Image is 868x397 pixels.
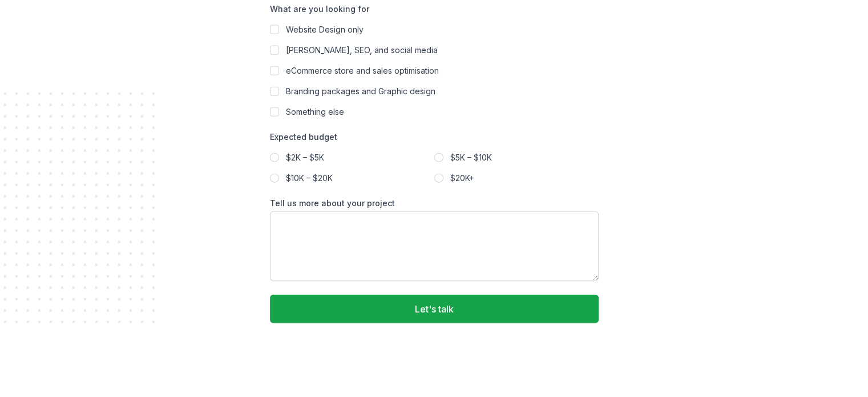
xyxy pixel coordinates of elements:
span: Website Design only [286,24,364,35]
span: $5K – $10K [450,152,492,163]
span: $20K+ [450,173,474,184]
span: Branding packages and Graphic design [286,86,435,97]
button: Let's talk [270,295,599,323]
legend: Expected budget [270,131,337,143]
span: [PERSON_NAME], SEO, and social media [286,45,438,56]
label: Tell us more about your project [270,198,599,209]
span: $2K – $5K [286,152,324,163]
span: eCommerce store and sales optimisation [286,65,439,77]
legend: What are you looking for [270,3,369,15]
span: $10K – $20K [286,173,333,184]
span: Something else [286,106,344,118]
